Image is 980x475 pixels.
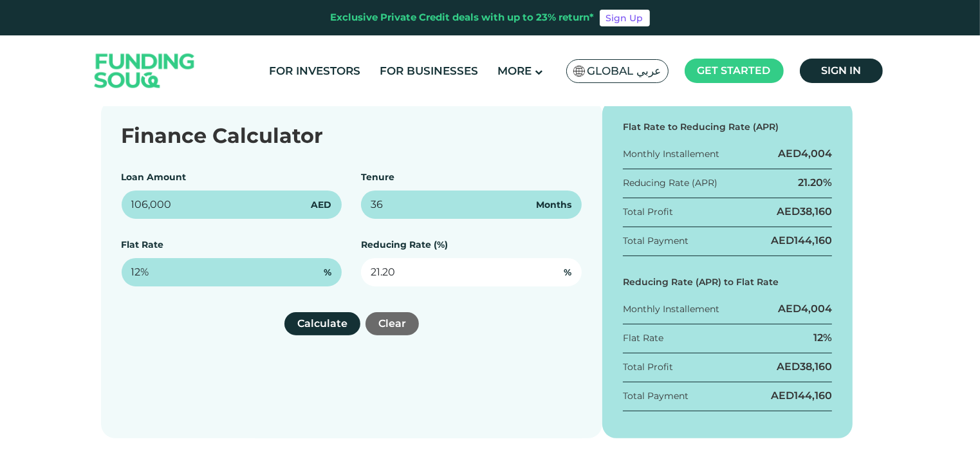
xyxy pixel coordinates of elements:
div: Reducing Rate (APR) [623,176,717,190]
span: 144,160 [794,234,832,247]
span: Months [536,198,571,212]
a: For Businesses [376,61,481,82]
div: Total Profit [623,360,673,374]
button: Calculate [284,312,360,335]
button: Clear [365,312,419,335]
span: More [497,64,532,77]
span: Get started [698,64,771,77]
label: Tenure [361,171,394,183]
span: Global عربي [587,64,661,79]
div: 21.20% [798,176,832,190]
span: 38,160 [800,205,832,218]
div: AED [778,302,832,316]
span: % [564,266,571,279]
div: AED [771,234,832,248]
div: Total Profit [623,205,673,219]
span: Sign in [821,64,861,77]
label: Loan Amount [122,171,187,183]
div: AED [777,205,832,219]
label: Reducing Rate (%) [361,239,448,250]
span: 4,004 [801,147,832,160]
a: For Investors [266,61,364,82]
span: AED [311,198,331,212]
div: AED [778,147,832,161]
div: AED [777,360,832,374]
div: Reducing Rate (APR) to Flat Rate [623,275,833,289]
div: Total Payment [623,389,689,403]
img: Logo [82,39,208,104]
span: % [324,266,331,279]
div: Flat Rate to Reducing Rate (APR) [623,120,833,134]
a: Sign Up [600,10,650,26]
div: Flat Rate [623,331,663,345]
span: 4,004 [801,303,832,315]
div: 12% [813,331,832,345]
div: Finance Calculator [122,120,582,151]
img: SA Flag [573,66,585,77]
div: Monthly Installement [623,303,719,316]
span: 38,160 [800,360,832,373]
a: Sign in [800,59,883,83]
div: AED [771,389,832,403]
label: Flat Rate [122,239,164,250]
div: Monthly Installement [623,147,719,161]
div: Total Payment [623,234,689,248]
div: Exclusive Private Credit deals with up to 23% return* [331,10,595,25]
span: 144,160 [794,389,832,402]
